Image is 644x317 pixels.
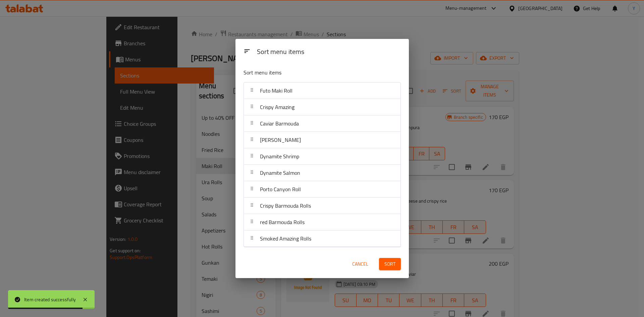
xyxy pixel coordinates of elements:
[260,201,311,211] span: Crispy Barmouda Rolls
[244,83,400,99] div: Futo Maki Roll
[379,258,401,270] button: Sort
[260,184,301,194] span: Porto Canyon Roll
[352,260,368,268] span: Cancel
[260,102,294,112] span: Crispy Amazing
[244,148,400,165] div: Dynamite Shrimp
[244,230,400,247] div: Smoked Amazing Rolls
[260,135,301,145] span: [PERSON_NAME]
[260,86,292,96] span: Futo Maki Roll
[254,45,404,60] div: Sort menu items
[244,181,400,198] div: Porto Canyon Roll
[384,260,395,268] span: Sort
[244,68,368,77] p: Sort menu items
[244,198,400,214] div: Crispy Barmouda Rolls
[350,258,371,270] button: Cancel
[244,214,400,230] div: red Barmouda Rolls
[260,168,300,178] span: Dynamite Salmon
[260,217,305,227] span: red Barmouda Rolls
[24,296,76,303] div: Item created successfully
[260,233,311,244] span: Smoked Amazing Rolls
[260,118,299,128] span: Caviar Barmouda
[244,165,400,181] div: Dynamite Salmon
[260,151,299,161] span: Dynamite Shrimp
[244,99,400,115] div: Crispy Amazing
[244,115,400,132] div: Caviar Barmouda
[244,132,400,148] div: [PERSON_NAME]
